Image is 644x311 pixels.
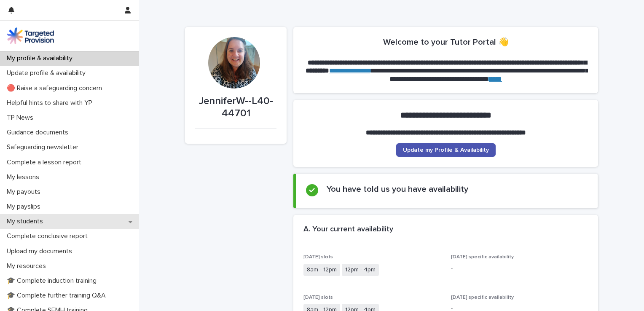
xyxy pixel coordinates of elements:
[3,99,99,107] p: Helpful hints to share with YP
[3,84,109,92] p: 🔴 Raise a safeguarding concern
[3,143,85,151] p: Safeguarding newsletter
[451,255,514,260] span: [DATE] specific availability
[396,143,496,157] a: Update my Profile & Availability
[383,37,509,47] h2: Welcome to your Tutor Portal 👋
[3,262,53,270] p: My resources
[303,255,333,260] span: [DATE] slots
[7,27,54,44] img: M5nRWzHhSzIhMunXDL62
[3,203,47,211] p: My payslips
[451,295,514,300] span: [DATE] specific availability
[3,292,113,300] p: 🎓 Complete further training Q&A
[451,264,588,273] p: -
[3,232,94,240] p: Complete conclusive report
[3,173,46,181] p: My lessons
[3,247,79,255] p: Upload my documents
[195,95,276,120] p: JenniferW--L40-44701
[303,264,340,276] span: 8am - 12pm
[3,217,50,225] p: My students
[3,69,92,77] p: Update profile & availability
[342,264,379,276] span: 12pm - 4pm
[3,54,79,62] p: My profile & availability
[3,129,75,137] p: Guidance documents
[3,114,40,122] p: TP News
[303,225,393,234] h2: A. Your current availability
[3,188,47,196] p: My payouts
[327,184,468,194] h2: You have told us you have availability
[3,277,103,285] p: 🎓 Complete induction training
[3,158,88,166] p: Complete a lesson report
[303,295,333,300] span: [DATE] slots
[403,147,489,153] span: Update my Profile & Availability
